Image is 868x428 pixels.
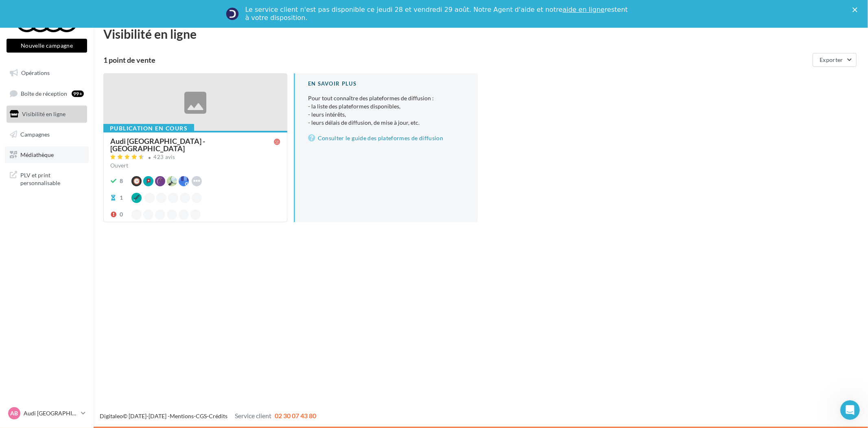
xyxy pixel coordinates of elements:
[308,119,465,127] li: - leurs délais de diffusion, de mise à jour, etc.
[308,80,465,88] div: En savoir plus
[154,154,175,160] div: 423 avis
[5,146,89,163] a: Médiathèque
[308,102,465,110] li: - la liste des plateformes disponibles,
[20,170,84,187] span: PLV et print personnalisable
[110,162,128,169] span: Ouvert
[308,94,465,127] p: Pour tout connaître des plateformes de diffusion :
[110,137,274,152] div: Audi [GEOGRAPHIC_DATA] - [GEOGRAPHIC_DATA]
[103,28,858,40] div: Visibilité en ligne
[5,106,89,123] a: Visibilité en ligne
[22,110,66,117] span: Visibilité en ligne
[813,53,857,67] button: Exporter
[5,166,89,190] a: PLV et print personnalisable
[24,409,78,417] p: Audi [GEOGRAPHIC_DATA]
[100,413,123,419] a: Digitaleo
[20,131,50,138] span: Campagnes
[5,64,89,82] a: Opérations
[5,126,89,143] a: Campagnes
[7,406,87,421] a: AB Audi [GEOGRAPHIC_DATA]
[170,413,194,419] a: Mentions
[226,7,239,20] img: Profile image for Service-Client
[110,153,280,163] a: 423 avis
[120,177,123,185] div: 8
[11,409,18,417] span: AB
[209,413,227,419] a: Crédits
[308,133,465,143] a: Consulter le guide des plateformes de diffusion
[562,6,604,13] a: aide en ligne
[120,210,123,218] div: 0
[235,412,271,419] span: Service client
[7,39,87,53] button: Nouvelle campagne
[72,90,84,97] div: 99+
[196,413,207,419] a: CGS
[275,412,316,419] span: 02 30 07 43 80
[120,194,123,202] div: 1
[820,56,843,63] span: Exporter
[20,151,54,158] span: Médiathèque
[21,90,67,97] span: Boîte de réception
[245,6,630,22] div: Le service client n'est pas disponible ce jeudi 28 et vendredi 29 août. Notre Agent d'aide et not...
[840,400,860,420] iframe: Intercom live chat
[103,124,194,133] div: Publication en cours
[21,69,50,76] span: Opérations
[5,85,89,102] a: Boîte de réception99+
[103,56,809,64] div: 1 point de vente
[853,7,861,12] div: Fermer
[308,110,465,119] li: - leurs intérêts,
[100,413,316,419] span: © [DATE]-[DATE] - - -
